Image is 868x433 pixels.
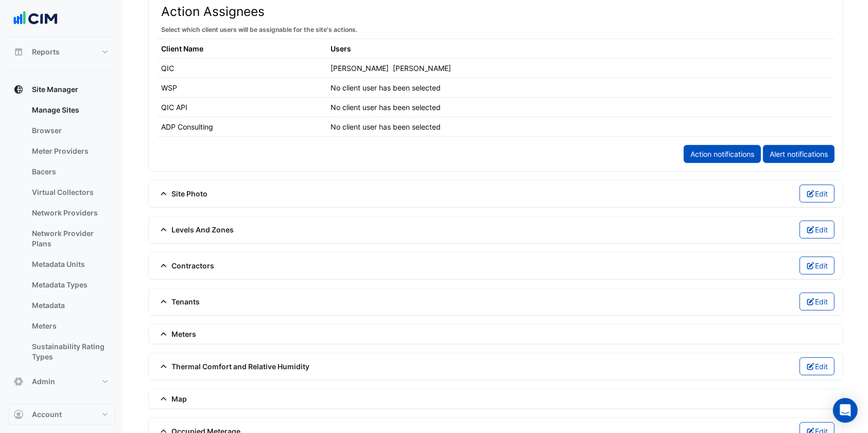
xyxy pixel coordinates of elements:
button: Edit [800,221,835,239]
td: No client user has been selected [326,78,665,98]
button: Edit [800,357,835,375]
span: Tenants [157,296,200,307]
a: Manage Sites [24,100,115,120]
td: No client user has been selected [326,117,665,137]
a: Metadata Units [24,254,115,275]
a: Meters [24,316,115,336]
button: Admin [8,371,115,392]
div: Open Intercom Messenger [833,398,858,423]
button: Edit [800,185,835,203]
a: Action notifications [684,145,761,163]
span: Account [32,409,62,420]
a: Meter Providers [24,141,115,161]
a: Metadata Types [24,275,115,295]
a: Network Provider Plans [24,223,115,254]
a: Metadata [24,295,115,316]
td: No client user has been selected [326,98,665,117]
div: [PERSON_NAME] [331,63,389,74]
button: Account [8,404,115,425]
div: Site Manager [8,100,115,371]
span: Admin [32,376,55,387]
th: Client Name [157,39,326,59]
div: QIC [161,63,174,74]
h3: Action Assignees [161,4,830,19]
app-icon: Admin [13,376,24,387]
span: Reports [32,47,60,57]
button: Edit [800,293,835,311]
app-icon: Site Manager [13,84,24,95]
span: Contractors [157,260,215,271]
img: Company Logo [12,8,59,29]
span: Map [157,393,187,404]
a: Network Providers [24,203,115,223]
span: Site Manager [32,84,78,95]
div: [PERSON_NAME] [393,63,451,74]
button: Edit [800,257,835,275]
a: Sustainability Rating Types [24,336,115,367]
a: Bacers [24,161,115,182]
div: ADP Consulting [161,121,213,132]
button: Reports [8,42,115,62]
div: WSP [161,82,177,93]
button: Site Manager [8,79,115,100]
span: Levels And Zones [157,224,234,235]
th: Users [326,39,665,59]
span: Meters [157,329,197,339]
a: Virtual Collectors [24,182,115,203]
span: Site Photo [157,188,208,199]
a: Browser [24,120,115,141]
small: Select which client users will be assignable for the site's actions. [161,26,358,33]
span: Thermal Comfort and Relative Humidity [157,361,310,372]
a: Alert notifications [763,145,835,163]
app-icon: Reports [13,47,24,57]
div: QIC API [161,102,187,113]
